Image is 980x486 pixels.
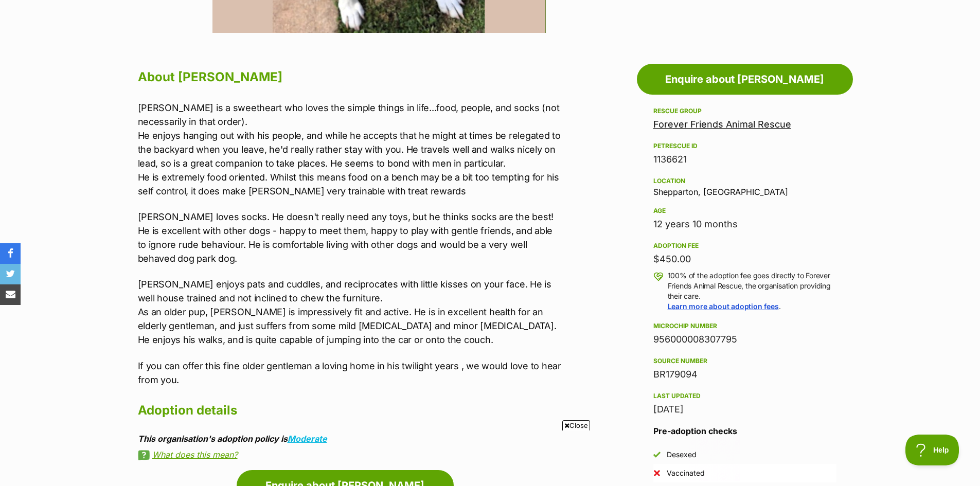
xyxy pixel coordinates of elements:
[653,357,836,365] div: Source number
[138,434,563,443] div: This organisation's adoption policy is
[562,420,590,430] span: Close
[653,107,836,115] div: Rescue group
[138,101,563,198] p: [PERSON_NAME] is a sweetheart who loves the simple things in life...food, people, and socks (not ...
[653,322,836,330] div: Microchip number
[637,64,853,95] a: Enquire about [PERSON_NAME]
[653,175,836,196] div: Shepparton, [GEOGRAPHIC_DATA]
[241,435,740,481] iframe: Advertisement
[653,217,836,231] div: 12 years 10 months
[653,152,836,167] div: 1136621
[138,359,563,387] p: If you can offer this fine older gentleman a loving home in his twilight years , we would love to...
[138,66,563,88] h2: About [PERSON_NAME]
[653,252,836,266] div: $450.00
[138,450,563,459] a: What does this mean?
[668,271,836,312] p: 100% of the adoption fee goes directly to Forever Friends Animal Rescue, the organisation providi...
[653,207,836,215] div: Age
[138,210,563,265] p: [PERSON_NAME] loves socks. He doesn't really need any toys, but he thinks socks are the best! He ...
[653,367,836,382] div: BR179094
[653,177,836,185] div: Location
[138,399,563,422] h2: Adoption details
[138,277,563,347] p: [PERSON_NAME] enjoys pats and cuddles, and reciprocates with little kisses on your face. He is we...
[78,65,154,129] img: https://img.kwcdn.com/product/fancy/ddd609fd-8a80-41fa-8777-55efd4ec67de.jpg?imageMogr2/strip/siz...
[653,402,836,417] div: [DATE]
[905,435,959,465] iframe: Help Scout Beacon - Open
[653,332,836,347] div: 956000008307795
[653,119,791,130] a: Forever Friends Animal Rescue
[653,425,836,437] h3: Pre-adoption checks
[653,142,836,150] div: PetRescue ID
[653,242,836,250] div: Adoption fee
[653,392,836,400] div: Last updated
[668,302,779,311] a: Learn more about adoption fees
